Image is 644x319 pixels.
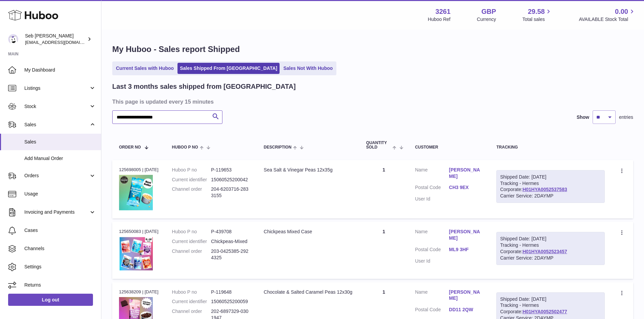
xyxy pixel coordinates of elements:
[528,7,545,16] span: 29.58
[415,145,483,150] div: Customer
[25,39,99,45] span: [EMAIL_ADDRESS][DOMAIN_NAME]
[172,145,198,150] span: Huboo P no
[523,249,567,254] a: H01HYA0052523457
[500,193,601,199] div: Carrier Service: 2DAYMP
[112,98,631,105] h3: This page is updated every 15 minutes
[264,289,353,295] div: Chocolate & Salted Caramel Peas 12x30g
[24,227,96,234] span: Cases
[449,229,483,241] a: [PERSON_NAME]
[119,145,141,150] span: Order No
[500,174,601,180] div: Shipped Date: [DATE]
[24,85,89,91] span: Listings
[415,258,449,264] dt: User Id
[211,248,250,261] dd: 203-0425385-2924325
[477,16,496,23] div: Currency
[577,114,589,121] label: Show
[172,167,211,173] dt: Huboo P no
[359,160,408,219] td: 1
[359,222,408,278] td: 1
[211,186,250,199] dd: 204-6203716-2833155
[415,307,449,315] dt: Postal Code
[172,298,211,305] dt: Current identifier
[211,289,250,295] dd: P-119648
[24,191,96,197] span: Usage
[211,238,250,245] dd: Chickpeas-Mixed
[523,309,567,314] a: H01HYA0052502477
[24,155,96,162] span: Add Manual Order
[522,7,552,23] a: 29.58 Total sales
[211,167,250,173] dd: P-119653
[172,186,211,199] dt: Channel order
[264,145,291,150] span: Description
[415,246,449,255] dt: Postal Code
[172,229,211,235] dt: Huboo P no
[8,294,93,306] a: Log out
[8,34,18,44] img: internalAdmin-3261@internal.huboo.com
[264,229,353,235] div: Chickpeas Mixed Case
[24,209,89,215] span: Invoicing and Payments
[615,7,628,16] span: 0.00
[177,63,280,74] a: Sales Shipped From [GEOGRAPHIC_DATA]
[172,177,211,183] dt: Current identifier
[24,264,96,270] span: Settings
[449,246,483,253] a: ML9 3HF
[523,187,567,192] a: H01HYA0052537583
[211,229,250,235] dd: P-439708
[415,184,449,192] dt: Postal Code
[449,307,483,313] a: DD11 2QW
[24,103,89,110] span: Stock
[172,238,211,245] dt: Current identifier
[500,255,601,261] div: Carrier Service: 2DAYMP
[579,16,636,23] span: AVAILABLE Stock Total
[496,170,605,203] div: Tracking - Hermes Corporate:
[579,7,636,23] a: 0.00 AVAILABLE Stock Total
[496,232,605,265] div: Tracking - Hermes Corporate:
[415,196,449,202] dt: User Id
[172,248,211,261] dt: Channel order
[435,7,451,16] strong: 3261
[172,289,211,295] dt: Huboo P no
[449,184,483,191] a: CH3 9EX
[415,167,449,181] dt: Name
[619,114,633,121] span: entries
[428,16,451,23] div: Huboo Ref
[415,229,449,243] dt: Name
[119,289,159,295] div: 125638209 | [DATE]
[449,289,483,302] a: [PERSON_NAME]
[481,7,496,16] strong: GBP
[415,289,449,303] dt: Name
[24,67,96,73] span: My Dashboard
[119,167,159,173] div: 125698005 | [DATE]
[24,282,96,288] span: Returns
[114,63,176,74] a: Current Sales with Huboo
[522,16,552,23] span: Total sales
[24,122,89,128] span: Sales
[366,141,391,150] span: Quantity Sold
[24,172,89,179] span: Orders
[25,33,86,46] div: Seb [PERSON_NAME]
[264,167,353,173] div: Sea Salt & Vinegar Peas 12x35g
[449,167,483,180] a: [PERSON_NAME]
[281,63,335,74] a: Sales Not With Huboo
[24,139,96,145] span: Sales
[496,145,605,150] div: Tracking
[211,298,250,305] dd: 15060525200059
[24,245,96,252] span: Channels
[500,296,601,302] div: Shipped Date: [DATE]
[119,175,153,210] img: 32611658329628.jpg
[119,237,153,270] img: 32611658328767.jpg
[500,236,601,242] div: Shipped Date: [DATE]
[211,177,250,183] dd: 15060525200042
[119,229,159,235] div: 125650083 | [DATE]
[112,44,633,55] h1: My Huboo - Sales report Shipped
[112,82,296,91] h2: Last 3 months sales shipped from [GEOGRAPHIC_DATA]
